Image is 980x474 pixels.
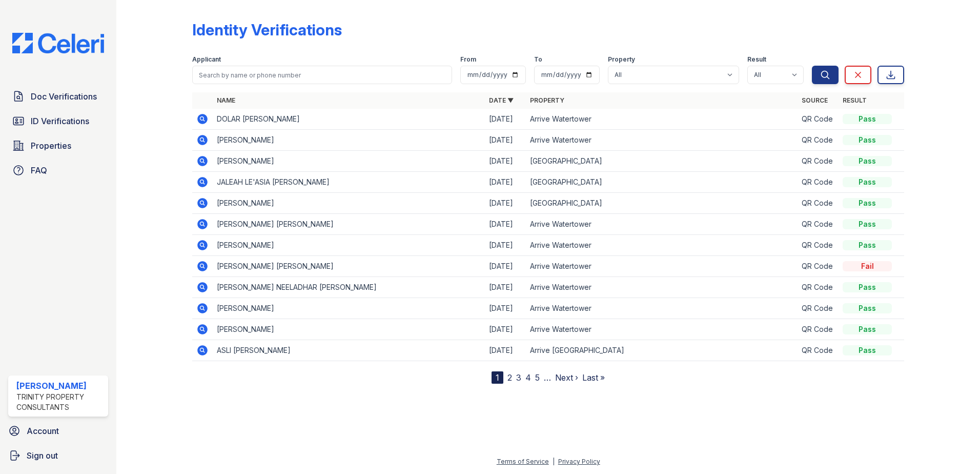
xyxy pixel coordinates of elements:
[31,90,97,103] span: Doc Verifications
[217,96,235,104] a: Name
[8,160,108,181] a: FAQ
[843,219,892,229] div: Pass
[485,277,526,298] td: [DATE]
[526,340,798,361] td: Arrive [GEOGRAPHIC_DATA]
[492,371,503,384] div: 1
[534,55,542,64] label: To
[8,86,108,107] a: Doc Verifications
[485,256,526,277] td: [DATE]
[192,66,452,84] input: Search by name or phone number
[213,256,485,277] td: [PERSON_NAME] [PERSON_NAME]
[843,96,867,104] a: Result
[213,172,485,193] td: JALEAH LE'ASIA [PERSON_NAME]
[544,371,551,384] span: …
[798,340,839,361] td: QR Code
[485,130,526,151] td: [DATE]
[31,115,89,127] span: ID Verifications
[497,458,549,465] a: Terms of Service
[16,392,104,412] div: Trinity Property Consultants
[798,151,839,172] td: QR Code
[213,298,485,319] td: [PERSON_NAME]
[843,303,892,313] div: Pass
[213,151,485,172] td: [PERSON_NAME]
[31,164,47,176] span: FAQ
[798,172,839,193] td: QR Code
[526,151,798,172] td: [GEOGRAPHIC_DATA]
[798,214,839,235] td: QR Code
[8,111,108,131] a: ID Verifications
[213,319,485,340] td: [PERSON_NAME]
[516,372,521,383] a: 3
[843,198,892,208] div: Pass
[213,130,485,151] td: [PERSON_NAME]
[843,177,892,187] div: Pass
[8,135,108,156] a: Properties
[485,298,526,319] td: [DATE]
[485,235,526,256] td: [DATE]
[802,96,828,104] a: Source
[843,345,892,355] div: Pass
[526,172,798,193] td: [GEOGRAPHIC_DATA]
[192,21,342,39] div: Identity Verifications
[213,193,485,214] td: [PERSON_NAME]
[798,130,839,151] td: QR Code
[485,172,526,193] td: [DATE]
[798,277,839,298] td: QR Code
[555,372,578,383] a: Next ›
[526,214,798,235] td: Arrive Watertower
[608,55,635,64] label: Property
[526,298,798,319] td: Arrive Watertower
[4,445,112,466] a: Sign out
[525,372,531,383] a: 4
[213,109,485,130] td: DOLAR [PERSON_NAME]
[843,282,892,292] div: Pass
[526,235,798,256] td: Arrive Watertower
[489,96,514,104] a: Date ▼
[526,193,798,214] td: [GEOGRAPHIC_DATA]
[485,340,526,361] td: [DATE]
[16,380,104,392] div: [PERSON_NAME]
[213,214,485,235] td: [PERSON_NAME] [PERSON_NAME]
[526,130,798,151] td: Arrive Watertower
[485,109,526,130] td: [DATE]
[798,109,839,130] td: QR Code
[485,193,526,214] td: [DATE]
[31,140,71,152] span: Properties
[526,319,798,340] td: Arrive Watertower
[843,261,892,271] div: Fail
[535,372,540,383] a: 5
[558,458,600,465] a: Privacy Policy
[4,421,112,441] a: Account
[843,135,892,145] div: Pass
[798,256,839,277] td: QR Code
[485,319,526,340] td: [DATE]
[213,235,485,256] td: [PERSON_NAME]
[798,319,839,340] td: QR Code
[4,33,112,53] img: CE_Logo_Blue-a8612792a0a2168367f1c8372b55b34899dd931a85d93a1a3d3e32e68fde9ad4.png
[843,324,892,334] div: Pass
[460,55,476,64] label: From
[843,156,892,166] div: Pass
[553,458,555,465] div: |
[526,277,798,298] td: Arrive Watertower
[27,425,59,437] span: Account
[798,298,839,319] td: QR Code
[192,55,221,64] label: Applicant
[213,277,485,298] td: [PERSON_NAME] NEELADHAR [PERSON_NAME]
[843,114,892,124] div: Pass
[485,214,526,235] td: [DATE]
[843,240,892,250] div: Pass
[798,235,839,256] td: QR Code
[582,372,605,383] a: Last »
[485,151,526,172] td: [DATE]
[530,96,564,104] a: Property
[213,340,485,361] td: ASLI [PERSON_NAME]
[526,109,798,130] td: Arrive Watertower
[507,372,512,383] a: 2
[747,55,766,64] label: Result
[798,193,839,214] td: QR Code
[526,256,798,277] td: Arrive Watertower
[27,449,58,462] span: Sign out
